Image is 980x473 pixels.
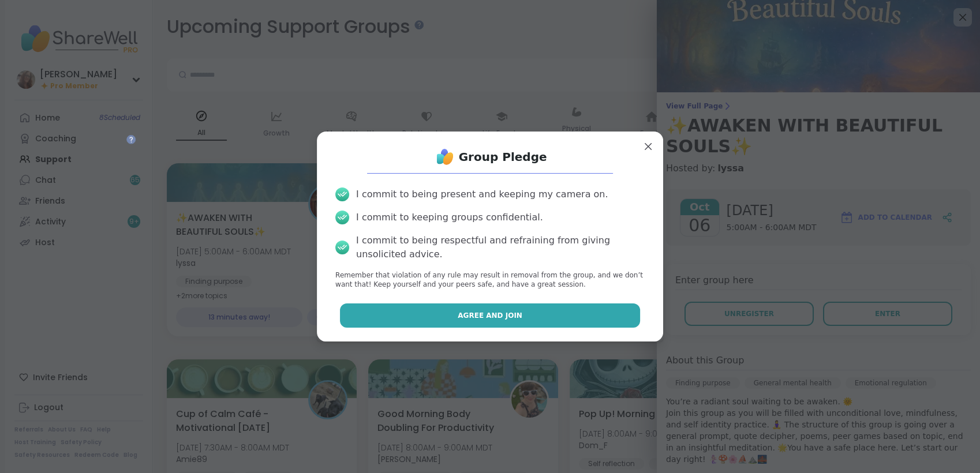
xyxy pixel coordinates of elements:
[356,187,608,201] div: I commit to being present and keeping my camera on.
[356,211,543,224] div: I commit to keeping groups confidential.
[126,135,136,144] iframe: Spotlight
[340,303,641,328] button: Agree and Join
[458,310,522,321] span: Agree and Join
[356,234,645,261] div: I commit to being respectful and refraining from giving unsolicited advice.
[433,145,457,168] img: ShareWell Logo
[459,149,547,165] h1: Group Pledge
[335,271,645,290] p: Remember that violation of any rule may result in removal from the group, and we don’t want that!...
